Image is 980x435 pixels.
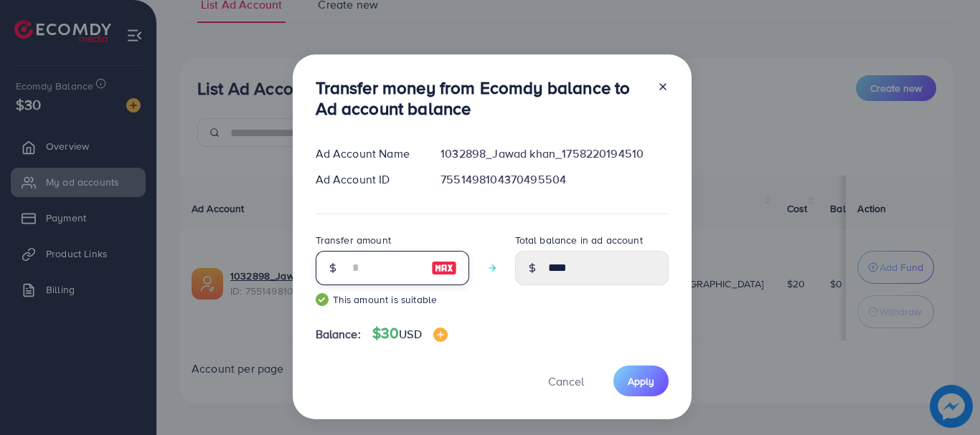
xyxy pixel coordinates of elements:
[613,365,669,396] button: Apply
[433,328,448,342] img: image
[316,77,646,119] h3: Transfer money from Ecomdy balance to Ad account balance
[548,373,584,389] span: Cancel
[316,293,329,306] img: guide
[372,325,448,343] h4: $30
[429,171,679,188] div: 7551498104370495504
[316,326,361,343] span: Balance:
[399,326,421,342] span: USD
[304,171,430,188] div: Ad Account ID
[316,233,391,247] label: Transfer amount
[316,292,469,307] small: This amount is suitable
[431,259,457,277] img: image
[530,365,602,396] button: Cancel
[429,145,679,162] div: 1032898_Jawad khan_1758220194510
[515,233,643,247] label: Total balance in ad account
[304,145,430,162] div: Ad Account Name
[628,374,654,388] span: Apply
